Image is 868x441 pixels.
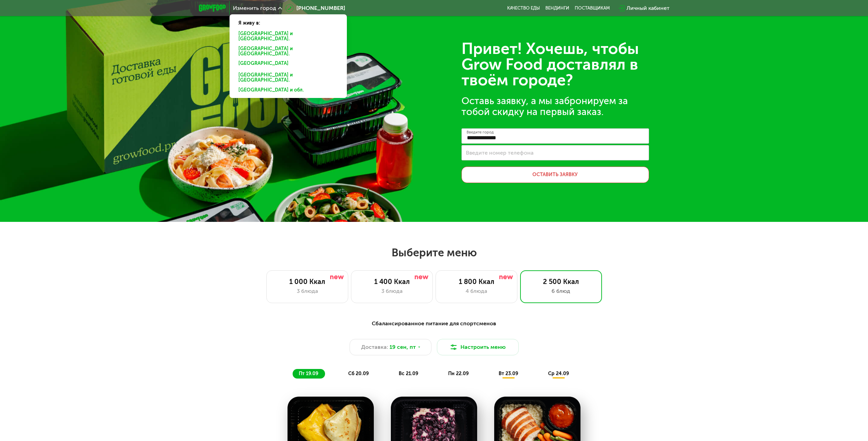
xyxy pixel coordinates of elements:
[348,371,369,376] span: сб 20.09
[234,59,343,70] div: [GEOGRAPHIC_DATA]
[358,278,426,286] div: 1 400 Ккал
[274,278,341,286] div: 1 000 Ккал
[507,5,540,11] a: Качество еды
[467,130,494,134] label: Введите город
[461,96,649,117] div: Оставь заявку, а мы забронируем за тобой скидку на первый заказ.
[234,86,343,97] div: [GEOGRAPHIC_DATA] и обл.
[234,14,343,27] div: Я живу в:
[234,29,343,44] div: [GEOGRAPHIC_DATA] и [GEOGRAPHIC_DATA].
[443,278,510,286] div: 1 800 Ккал
[527,287,595,295] div: 6 блюд
[361,343,388,351] span: Доставка:
[274,287,341,295] div: 3 блюда
[627,4,670,12] div: Личный кабинет
[443,287,510,295] div: 4 блюда
[285,4,345,12] a: [PHONE_NUMBER]
[232,319,636,328] div: Сбалансированное питание для спортсменов
[575,5,610,11] div: поставщикам
[461,167,649,183] button: Оставить заявку
[545,5,569,11] a: Вендинги
[461,41,649,88] div: Привет! Хочешь, чтобы Grow Food доставлял в твоём городе?
[399,371,418,376] span: вс 21.09
[299,371,318,376] span: пт 19.09
[448,371,469,376] span: пн 22.09
[22,246,846,259] h2: Выберите меню
[437,339,519,355] button: Настроить меню
[234,71,340,85] div: [GEOGRAPHIC_DATA] и [GEOGRAPHIC_DATA].
[527,278,595,286] div: 2 500 Ккал
[358,287,426,295] div: 3 блюда
[389,343,416,351] span: 19 сен, пт
[466,151,533,155] label: Введите номер телефона
[233,5,276,11] span: Изменить город
[234,44,340,59] div: [GEOGRAPHIC_DATA] и [GEOGRAPHIC_DATA].
[548,371,569,376] span: ср 24.09
[499,371,518,376] span: вт 23.09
